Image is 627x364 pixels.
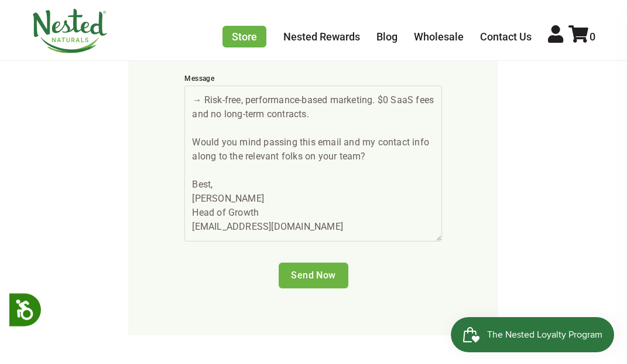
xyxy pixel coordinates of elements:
[480,30,532,43] a: Contact Us
[283,30,360,43] a: Nested Rewards
[32,9,108,53] img: Nested Naturals
[590,30,595,43] span: 0
[376,30,398,43] a: Blog
[279,263,348,288] input: Send Now
[414,30,464,43] a: Wholesale
[222,26,266,47] a: Store
[568,30,595,43] a: 0
[451,317,615,352] iframe: Button to open loyalty program pop-up
[184,74,442,86] label: Message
